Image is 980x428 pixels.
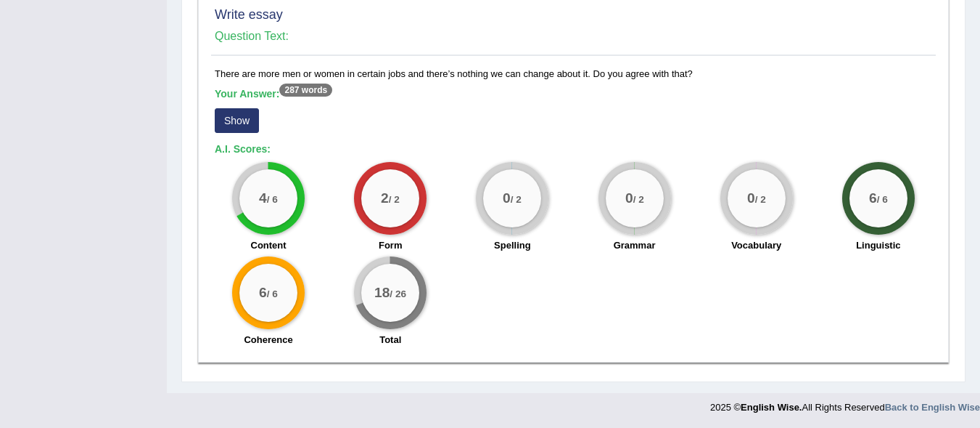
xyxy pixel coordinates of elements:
[877,195,888,206] small: / 6
[390,288,407,299] small: / 26
[731,238,781,252] label: Vocabulary
[267,288,278,299] small: / 6
[244,333,292,347] label: Coherence
[885,402,980,413] a: Back to English Wise
[381,190,389,206] big: 2
[215,143,271,155] b: A.I. Scores:
[747,190,755,206] big: 0
[215,30,932,43] h4: Question Text:
[259,190,267,206] big: 4
[856,238,900,252] label: Linguistic
[251,238,287,252] label: Content
[625,190,633,206] big: 0
[754,195,765,206] small: / 2
[710,393,980,414] div: 2025 © All Rights Reserved
[379,238,403,252] label: Form
[511,195,522,206] small: / 2
[614,238,656,252] label: Grammar
[215,88,332,100] b: Your Answer:
[633,195,643,206] small: / 2
[374,284,390,300] big: 18
[215,8,932,23] h2: Write essay
[379,333,401,347] label: Total
[211,67,936,355] div: There are more men or women in certain jobs and there’s nothing we can change about it. Do you ag...
[503,190,511,206] big: 0
[215,108,259,133] button: Show
[741,402,802,413] strong: English Wise.
[869,190,877,206] big: 6
[494,238,531,252] label: Spelling
[267,195,278,206] small: / 6
[389,195,400,206] small: / 2
[259,284,267,300] big: 6
[279,84,332,97] sup: 287 words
